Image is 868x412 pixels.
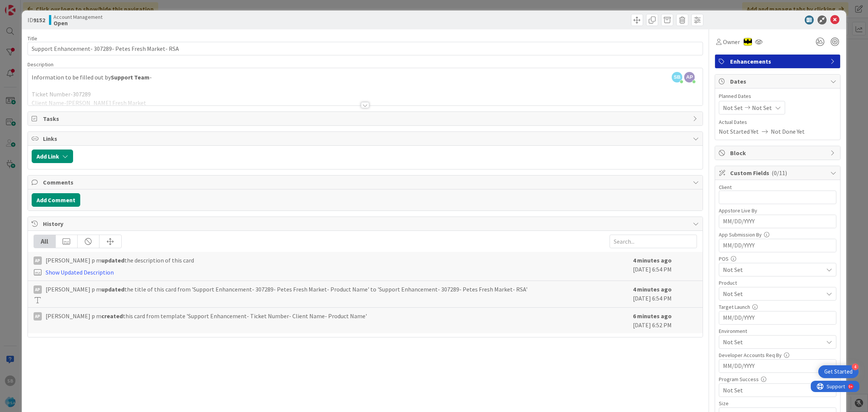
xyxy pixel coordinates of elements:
button: Add Link [32,150,73,163]
span: ID [28,15,45,24]
div: Appstore Live By [719,208,836,213]
span: Not Set [723,265,823,274]
input: MM/DD/YYYY [723,360,832,372]
div: Size [719,401,836,406]
div: Ap [34,312,42,320]
span: Support [16,1,34,10]
span: [PERSON_NAME] p m the title of this card from 'Support Enhancement- 307289- Petes Fresh Market- P... [46,285,527,294]
div: Developer Accounts Req By [719,352,836,358]
span: Block [730,148,827,157]
a: Show Updated Description [46,269,114,276]
div: Program Success [719,377,836,382]
input: MM/DD/YYYY [723,215,832,228]
div: Target Launch [719,304,836,310]
span: Not Set [723,337,823,346]
input: Search... [610,235,697,248]
span: SB [672,72,682,82]
span: Description [28,61,53,68]
span: [PERSON_NAME] p m this card from template 'Support Enhancement- Ticket Number- Client Name- Produ... [46,311,367,320]
div: Product [719,280,836,285]
span: Not Set [723,103,743,112]
span: Comments [43,178,689,187]
input: type card name here... [28,42,703,55]
div: [DATE] 6:54 PM [633,285,697,304]
span: Custom Fields [730,168,827,177]
span: Not Set [723,289,823,298]
span: Not Done Yet [771,127,805,136]
b: created [101,312,123,320]
div: Ap [34,256,42,265]
span: [PERSON_NAME] p m the description of this card [46,256,194,265]
input: MM/DD/YYYY [723,239,832,252]
div: App Submission By [719,232,836,237]
b: 4 minutes ago [633,256,672,264]
span: Dates [730,77,827,86]
div: [DATE] 6:52 PM [633,311,697,330]
label: Title [28,35,37,42]
b: updated [101,256,124,264]
div: 4 [852,363,859,370]
input: MM/DD/YYYY [723,311,832,324]
b: updated [101,285,124,293]
b: Open [53,20,102,26]
label: Client [719,184,732,191]
span: Account Management [53,14,102,20]
b: 9152 [33,16,45,24]
img: AC [744,38,752,46]
span: Not Started Yet [719,127,759,136]
b: 6 minutes ago [633,312,672,320]
div: 9+ [38,3,42,9]
span: ( 0/11 ) [772,169,787,177]
span: Links [43,134,689,143]
span: Tasks [43,114,689,123]
span: Owner [723,37,740,46]
span: Actual Dates [719,118,836,126]
span: Planned Dates [719,92,836,100]
div: Open Get Started checklist, remaining modules: 4 [818,365,859,378]
b: 4 minutes ago [633,285,672,293]
p: Information to be filled out by - [32,73,699,82]
strong: Support Team [111,73,150,81]
div: All [34,235,56,248]
div: Ap [34,285,42,294]
button: Add Comment [32,193,80,207]
span: History [43,219,689,228]
div: [DATE] 6:54 PM [633,256,697,277]
div: POS [719,256,836,261]
span: Not Set [723,386,823,395]
div: Environment [719,328,836,334]
span: Enhancements [730,57,827,66]
span: AP [684,72,695,82]
div: Get Started [824,368,853,375]
span: Not Set [752,103,772,112]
